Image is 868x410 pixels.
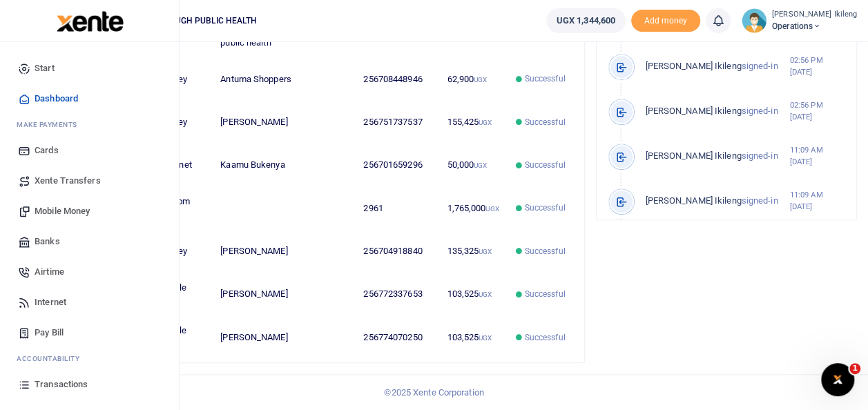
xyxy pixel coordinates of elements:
[631,10,700,32] li: Toup your wallet
[439,316,508,358] td: 103,525
[790,55,845,78] small: 02:56 PM [DATE]
[790,99,845,123] small: 02:56 PM [DATE]
[356,273,439,315] td: 256772337653
[11,84,168,114] a: Dashboard
[57,11,124,32] img: logo-large
[35,174,101,188] span: Xente Transfers
[439,58,508,101] td: 62,900
[645,149,789,164] p: signed-in
[479,248,492,255] small: UGX
[213,230,356,273] td: [PERSON_NAME]
[11,135,168,166] a: Cards
[439,144,508,186] td: 50,000
[35,265,64,279] span: Airtime
[645,61,741,71] span: [PERSON_NAME] Ikileng
[356,316,439,358] td: 256774070250
[35,144,59,157] span: Cards
[525,202,566,214] span: Successful
[213,58,356,101] td: Antuma Shoppers
[213,144,356,186] td: Kaamu Bukenya
[541,8,631,33] li: Wallet ballance
[525,159,566,171] span: Successful
[11,348,168,369] li: Ac
[35,204,90,218] span: Mobile Money
[479,119,492,126] small: UGX
[356,230,439,273] td: 256704918840
[356,144,439,186] td: 256701659296
[631,10,700,32] span: Add money
[213,316,356,358] td: [PERSON_NAME]
[474,162,487,169] small: UGX
[11,318,168,348] a: Pay Bill
[645,194,789,208] p: signed-in
[439,273,508,315] td: 103,525
[645,106,741,116] span: [PERSON_NAME] Ikileng
[772,9,857,21] small: [PERSON_NAME] Ikileng
[645,195,741,206] span: [PERSON_NAME] Ikileng
[821,363,854,396] iframe: Intercom live chat
[35,61,55,75] span: Start
[525,116,566,128] span: Successful
[35,378,88,391] span: Transactions
[849,363,860,374] span: 1
[55,15,124,26] a: logo-small logo-large logo-large
[645,104,789,119] p: signed-in
[525,72,566,85] span: Successful
[11,369,168,400] a: Transactions
[439,187,508,230] td: 1,765,000
[23,119,77,130] span: ake Payments
[35,326,64,340] span: Pay Bill
[11,53,168,84] a: Start
[557,14,615,28] span: UGX 1,344,600
[525,331,566,344] span: Successful
[525,288,566,300] span: Successful
[645,59,789,74] p: signed-in
[27,353,79,364] span: countability
[35,235,60,248] span: Banks
[479,291,492,298] small: UGX
[525,245,566,257] span: Successful
[11,166,168,196] a: Xente Transfers
[356,187,439,230] td: 2961
[213,273,356,315] td: [PERSON_NAME]
[356,101,439,144] td: 256751737537
[213,101,356,144] td: [PERSON_NAME]
[474,76,487,84] small: UGX
[35,295,66,309] span: Internet
[11,226,168,257] a: Banks
[790,189,845,213] small: 11:09 AM [DATE]
[479,334,492,342] small: UGX
[742,8,857,33] a: profile-user [PERSON_NAME] Ikileng Operations
[772,20,857,32] span: Operations
[11,257,168,287] a: Airtime
[356,58,439,101] td: 256708448946
[790,144,845,168] small: 11:09 AM [DATE]
[546,8,626,33] a: UGX 1,344,600
[11,114,168,135] li: M
[485,205,499,213] small: UGX
[742,8,766,33] img: profile-user
[35,92,78,106] span: Dashboard
[631,14,700,25] a: Add money
[645,150,741,161] span: [PERSON_NAME] Ikileng
[11,196,168,226] a: Mobile Money
[11,287,168,318] a: Internet
[439,230,508,273] td: 135,325
[439,101,508,144] td: 155,425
